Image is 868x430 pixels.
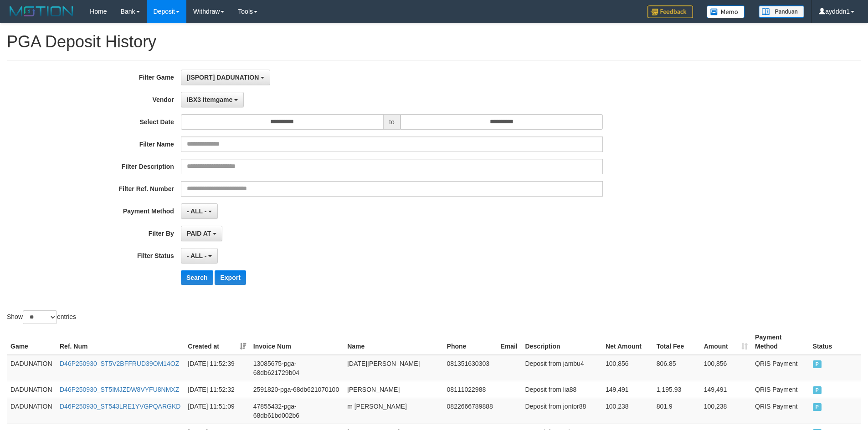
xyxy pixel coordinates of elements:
[181,270,213,285] button: Search
[602,381,653,398] td: 149,491
[751,398,809,424] td: QRIS Payment
[7,381,56,398] td: DADUNATION
[522,398,602,424] td: Deposit from jontor88
[522,381,602,398] td: Deposit from lia88
[751,381,809,398] td: QRIS Payment
[215,270,246,285] button: Export
[344,381,443,398] td: [PERSON_NAME]
[497,329,522,355] th: Email
[7,355,56,381] td: DADUNATION
[184,381,249,398] td: [DATE] 11:52:32
[60,403,180,410] a: D46P250930_ST543LRE1YVGPQARGKD
[653,355,700,381] td: 806.85
[344,398,443,424] td: m [PERSON_NAME]
[250,355,344,381] td: 13085675-pga-68db621729b04
[443,355,497,381] td: 081351630303
[700,329,751,355] th: Amount: activate to sort column ascending
[813,386,822,394] span: PAID
[7,329,56,355] th: Game
[7,310,76,324] label: Show entries
[250,329,344,355] th: Invoice Num
[522,329,602,355] th: Description
[813,360,822,368] span: PAID
[250,381,344,398] td: 2591820-pga-68db621070100
[751,355,809,381] td: QRIS Payment
[383,114,401,130] span: to
[443,398,497,424] td: 0822666789888
[647,5,693,18] img: Feedback.jpg
[707,5,745,18] img: Button%20Memo.svg
[181,203,218,219] button: - ALL -
[809,329,861,355] th: Status
[184,398,249,424] td: [DATE] 11:51:09
[181,70,270,85] button: [ISPORT] DADUNATION
[187,252,207,259] span: - ALL -
[187,230,211,237] span: PAID AT
[653,329,700,355] th: Total Fee
[344,329,443,355] th: Name
[187,96,232,103] span: IBX3 Itemgame
[759,5,804,18] img: panduan.png
[443,381,497,398] td: 08111022988
[700,381,751,398] td: 149,491
[653,381,700,398] td: 1,195.93
[184,355,249,381] td: [DATE] 11:52:39
[522,355,602,381] td: Deposit from jambu4
[7,33,861,51] h1: PGA Deposit History
[181,248,218,263] button: - ALL -
[23,310,57,324] select: Showentries
[813,403,822,411] span: PAID
[344,355,443,381] td: [DATE][PERSON_NAME]
[187,207,207,215] span: - ALL -
[184,329,249,355] th: Created at: activate to sort column ascending
[181,226,222,241] button: PAID AT
[653,398,700,424] td: 801.9
[700,398,751,424] td: 100,238
[602,329,653,355] th: Net Amount
[60,360,179,367] a: D46P250930_ST5V2BFFRUD39OM14OZ
[602,355,653,381] td: 100,856
[602,398,653,424] td: 100,238
[250,398,344,424] td: 47855432-pga-68db61bd002b6
[700,355,751,381] td: 100,856
[181,92,244,107] button: IBX3 Itemgame
[56,329,184,355] th: Ref. Num
[751,329,809,355] th: Payment Method
[60,386,179,393] a: D46P250930_ST5IMJZDW8VYFU8NMXZ
[7,5,76,18] img: MOTION_logo.png
[187,74,259,81] span: [ISPORT] DADUNATION
[443,329,497,355] th: Phone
